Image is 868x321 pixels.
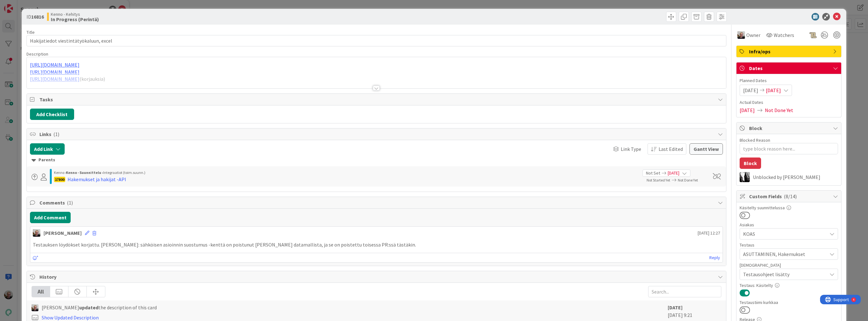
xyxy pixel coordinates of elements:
span: Integraatiot (toim.suunn.) [103,170,145,175]
span: Testausohjeet lisätty [743,270,827,278]
a: Show Updated Description [42,314,99,321]
span: KOAS [743,230,827,238]
span: ( 1 ) [53,131,59,137]
div: Käsitelty suunnittelussa [740,205,838,210]
span: Last Edited [659,145,683,153]
span: Tasks [39,96,715,103]
span: [DATE] 12:27 [698,230,720,236]
span: Links [39,130,715,138]
span: Infra/ops [749,48,830,55]
span: History [39,273,715,281]
span: ID [26,13,44,21]
span: Description [26,51,48,57]
img: JH [32,304,38,311]
span: Support [13,1,29,9]
span: Watchers [774,31,794,39]
div: 17800 [54,177,65,182]
span: [DATE] [743,86,758,94]
span: Link Type [621,145,641,153]
img: JH [737,31,745,39]
div: Testaustiimi kurkkaa [740,300,838,305]
span: [DATE] [766,86,781,94]
div: Testaus [740,243,838,247]
button: Add Comment [30,212,71,223]
div: Asiakas [740,223,838,227]
span: ASUTTAMINEN, Hakemukset [743,250,827,258]
button: Add Checklist [30,109,74,120]
a: Reply [709,254,720,262]
input: Search... [648,286,721,297]
div: Hakemukset ja hakijat -API [67,175,126,183]
span: Not Done Yet [765,106,793,114]
p: Testauksen löydökset korjattu. [PERSON_NAME]: sähköisen asioinnin suostumus -kenttä on poistunut ... [33,241,720,248]
span: Comments [39,199,715,206]
a: [URL][DOMAIN_NAME] [30,62,79,68]
div: 4 [33,3,34,8]
button: Gantt View [689,143,723,155]
div: Parents [32,157,721,163]
div: All [32,286,50,297]
div: [DEMOGRAPHIC_DATA] [740,263,838,267]
span: Block [749,124,830,132]
span: ( 8/14 ) [784,193,797,199]
b: updated [79,304,98,311]
span: Kenno › [54,170,66,175]
button: Block [740,158,761,169]
label: Title [26,29,35,35]
span: ( 1 ) [67,199,73,206]
span: [PERSON_NAME] the description of this card [42,304,157,311]
div: Unblocked by [PERSON_NAME] [753,174,838,180]
b: Kenno - Suunnittelu › [66,170,103,175]
div: [PERSON_NAME] [44,229,82,237]
label: Blocked Reason [740,137,770,143]
span: [DATE] [668,170,679,176]
span: Kenno - Kehitys [51,12,99,17]
button: Add Link [30,143,65,155]
b: 16816 [31,14,44,20]
span: [DATE] [740,106,755,114]
span: Custom Fields [749,193,830,200]
img: JH [33,229,40,237]
div: Testaus: Käsitelty [740,283,838,288]
span: Not Started Yet [647,178,670,182]
img: KV [740,172,750,182]
input: type card name here... [26,35,726,46]
button: Last Edited [648,143,686,155]
span: Not Done Yet [678,178,698,182]
span: Planned Dates [740,77,838,84]
span: Dates [749,64,830,72]
span: Actual Dates [740,99,838,106]
b: [DATE] [668,304,683,311]
span: Not Set [646,170,660,176]
span: Owner [746,31,760,39]
b: In Progress (Perintä) [51,17,99,22]
a: [URL][DOMAIN_NAME] [30,69,79,75]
